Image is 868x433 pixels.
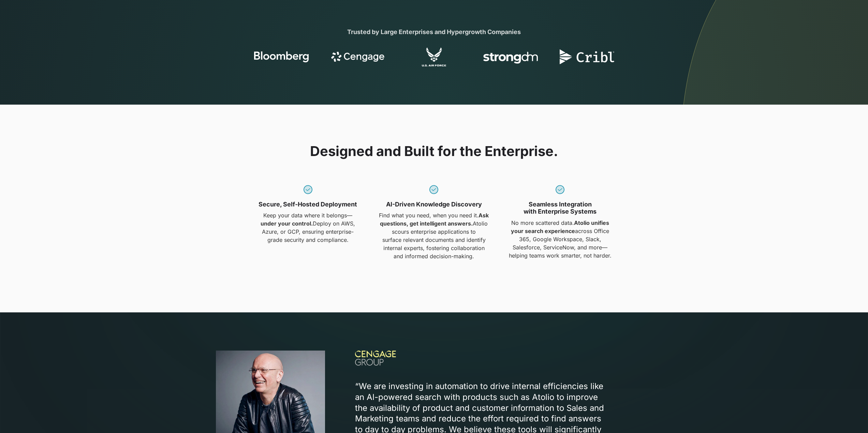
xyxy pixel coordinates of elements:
strong: under your control. [261,220,313,227]
p: Find what you need, when you need it. Atolio scours enterprise applications to surface relevant d... [375,211,493,260]
strong: Secure, Self-Hosted Deployment [259,201,357,208]
img: logo [407,47,461,66]
img: logo [560,47,614,66]
h2: Designed and Built for the Enterprise. [310,143,558,159]
p: Keep your data where it belongs— Deploy on AWS, Azure, or GCP, ensuring enterprise-grade security... [249,211,367,244]
img: logo [483,48,538,67]
strong: Seamless Integration with Enterprise Systems [524,201,597,215]
div: Trusted by Large Enterprises and Hypergrowth Companies [303,27,565,36]
p: No more scattered data. across Office 365, Google Workspace, Slack, Salesforce, ServiceNow, and m... [501,219,619,260]
img: logo [254,47,309,66]
iframe: Chat Widget [834,400,868,433]
img: logo [330,47,385,66]
strong: AI-Driven Knowledge Discovery [386,201,482,208]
